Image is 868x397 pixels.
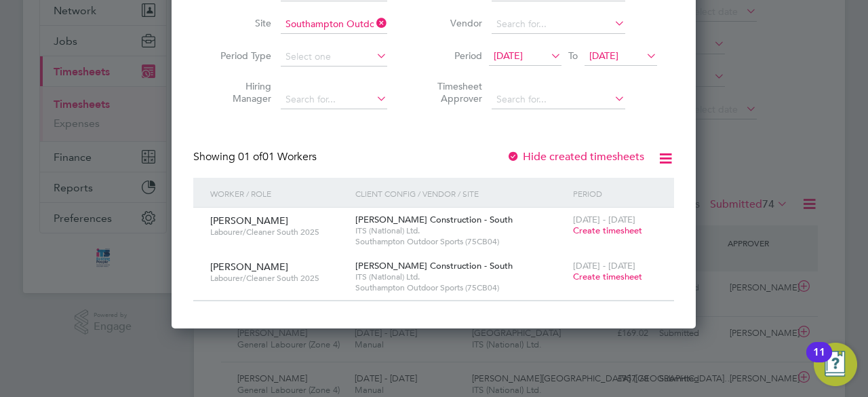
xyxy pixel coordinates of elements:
span: ITS (National) Ltd. [355,225,566,236]
span: Southampton Outdoor Sports (75CB04) [355,282,566,293]
label: Vendor [421,17,482,29]
span: Create timesheet [573,225,642,236]
label: Site [210,17,271,29]
span: Labourer/Cleaner South 2025 [210,273,345,284]
div: Showing [193,150,319,164]
div: 11 [813,352,825,370]
span: To [564,47,582,64]
div: Client Config / Vendor / Site [352,178,570,209]
span: [DATE] [589,50,618,62]
label: Timesheet Approver [421,80,482,105]
span: [DATE] - [DATE] [573,260,635,271]
input: Search for... [492,15,625,34]
span: Labourer/Cleaner South 2025 [210,227,345,238]
input: Search for... [492,90,625,109]
span: [PERSON_NAME] Construction - South [355,214,513,225]
span: [PERSON_NAME] [210,261,288,273]
div: Period [570,178,660,209]
input: Search for... [281,90,387,109]
label: Hiring Manager [210,80,271,105]
span: 01 Workers [238,150,317,164]
span: Create timesheet [573,271,642,282]
button: Open Resource Center, 11 new notifications [814,343,857,386]
label: Hide created timesheets [507,150,644,164]
div: Worker / Role [207,178,352,209]
span: ITS (National) Ltd. [355,271,566,282]
label: Period [421,50,482,62]
input: Select one [281,48,387,67]
span: 01 of [238,150,262,164]
label: Period Type [210,50,271,62]
span: [DATE] - [DATE] [573,214,635,225]
span: Southampton Outdoor Sports (75CB04) [355,236,566,247]
span: [DATE] [494,50,523,62]
span: [PERSON_NAME] Construction - South [355,260,513,271]
span: [PERSON_NAME] [210,214,288,227]
input: Search for... [281,15,387,34]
